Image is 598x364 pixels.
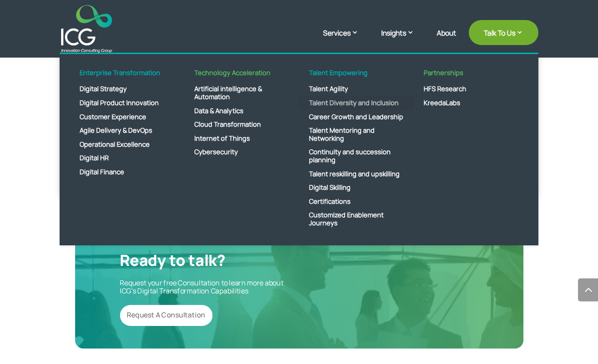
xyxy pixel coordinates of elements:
[299,195,414,209] a: Certifications
[120,305,212,325] a: Request A Consultation
[299,145,414,167] a: Continuity and succession planning
[299,69,414,83] a: Talent Empowering
[299,96,414,110] a: Talent Diversity and Inclusion
[414,69,529,83] a: Partnerships
[469,20,538,45] a: Talk To Us
[184,104,300,118] a: Data & Analytics
[70,124,185,138] a: Agile Delivery & DevOps
[70,82,185,96] a: Digital Strategy
[381,28,424,53] a: Insights
[184,132,300,146] a: Internet of Things
[299,124,414,145] a: Talent Mentoring and Networking
[70,138,185,152] a: Operational Excellence
[414,96,529,110] a: KreedaLabs
[299,167,414,181] a: Talent reskilling and upskilling
[184,69,300,83] a: Technology Acceleration
[184,118,300,132] a: Cloud Transformation
[70,110,185,124] a: Customer Experience
[120,251,289,273] h2: Ready to talk?
[299,110,414,124] a: Career Growth and Leadership
[299,208,414,230] a: Customized Enablement Journeys
[70,69,185,83] a: Enterprise Transformation
[61,5,112,53] img: ICG
[299,82,414,96] a: Talent Agility
[184,145,300,159] a: Cybersecurity
[70,96,185,110] a: Digital Product Innovation
[414,82,529,96] a: HFS Research
[548,316,598,364] iframe: Chat Widget
[184,82,300,104] a: Artificial intelligence & Automation
[323,28,369,53] a: Services
[437,29,456,53] a: About
[120,278,289,295] p: Request your free Consultation to learn more about ICG’s Digital Transformation Capabilities
[70,165,185,179] a: Digital Finance
[299,181,414,195] a: Digital Skilling
[70,151,185,165] a: Digital HR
